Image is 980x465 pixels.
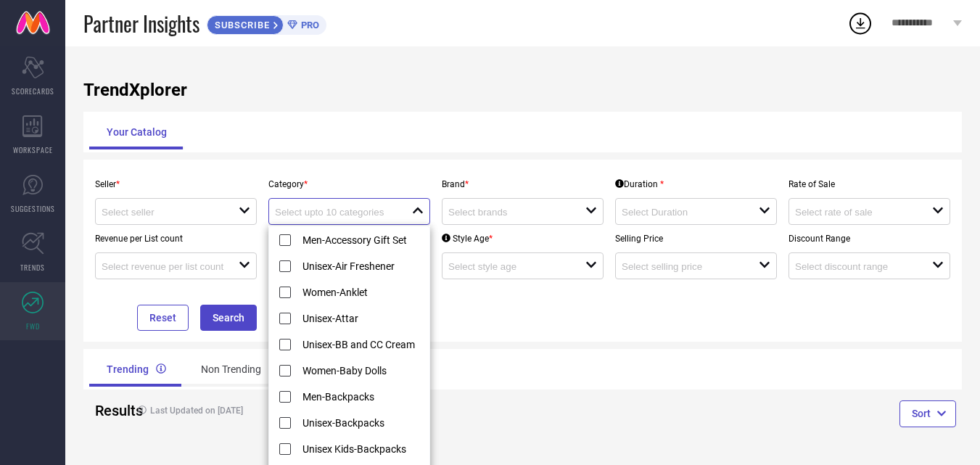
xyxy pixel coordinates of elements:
[269,279,443,305] li: Women-Anklet
[269,435,443,461] li: Unisex Kids-Backpacks
[102,261,225,272] input: Select revenue per list count
[269,383,443,409] li: Men-Backpacks
[297,20,319,30] span: PRO
[20,262,45,273] span: TRENDS
[95,402,119,419] h2: Results
[89,352,184,387] div: Trending
[89,115,184,149] div: Your Catalog
[26,321,40,332] span: FWD
[131,406,475,416] h4: Last Updated on [DATE]
[448,261,572,272] input: Select style age
[184,352,296,387] div: Non Trending
[269,409,443,435] li: Unisex-Backpacks
[795,261,918,272] input: Select discount range
[269,331,443,357] li: Unisex-BB and CC Cream
[448,207,572,218] input: Select brands
[13,144,53,155] span: WORKSPACE
[268,179,430,189] p: Category
[207,20,273,30] span: SUBSCRIBE
[899,400,956,427] button: Sort
[207,12,326,35] a: SUBSCRIBEPRO
[622,261,745,272] input: Select selling price
[200,305,257,331] button: Search
[95,234,257,244] p: Revenue per List count
[269,357,443,383] li: Women-Baby Dolls
[847,10,873,36] div: Open download list
[83,80,962,100] h1: TrendXplorer
[12,86,54,96] span: SCORECARDS
[795,207,918,218] input: Select rate of sale
[269,305,443,331] li: Unisex-Attar
[615,234,777,244] p: Selling Price
[102,207,225,218] input: Select seller
[622,207,745,218] input: Select Duration
[137,305,189,331] button: Reset
[83,9,199,38] span: Partner Insights
[442,234,493,244] div: Style Age
[275,207,398,218] input: Select upto 10 categories
[11,203,55,214] span: SUGGESTIONS
[788,179,950,189] p: Rate of Sale
[788,234,950,244] p: Discount Range
[269,252,443,279] li: Unisex-Air Freshener
[442,179,604,189] p: Brand
[269,226,443,252] li: Men-Accessory Gift Set
[95,179,257,189] p: Seller
[615,179,664,189] div: Duration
